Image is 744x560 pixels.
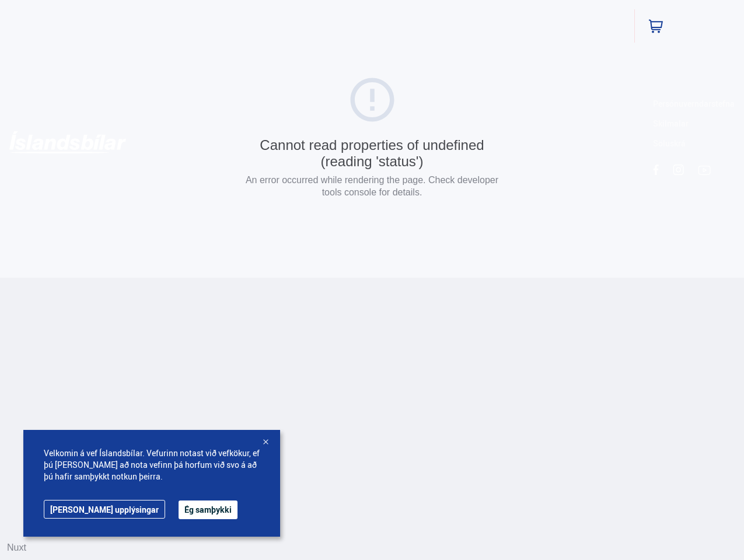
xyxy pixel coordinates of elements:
a: Persónuverndarstefna [653,98,735,109]
a: Nuxt [7,542,26,552]
p: An error occurred while rendering the page. Check developer tools console for details. [241,174,504,198]
a: [PERSON_NAME] upplýsingar [44,500,165,519]
span: Velkomin á vef Íslandsbílar. Vefurinn notast við vefkökur, ef þú [PERSON_NAME] að nota vefinn þá ... [44,447,260,482]
div: Cannot read properties of undefined (reading 'status') [241,137,504,169]
a: Söluskrá [653,138,686,149]
a: Skilmalar [653,118,689,129]
button: Ég samþykki [179,501,237,519]
button: Opna LiveChat spjallviðmót [9,5,44,40]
